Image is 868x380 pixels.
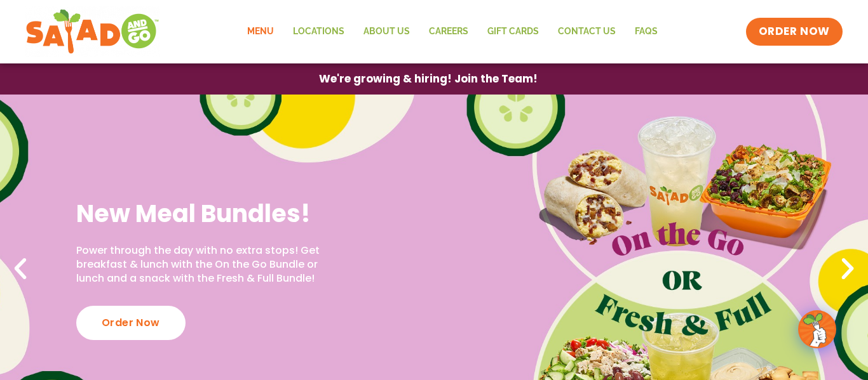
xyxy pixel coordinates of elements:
[746,18,843,46] a: ORDER NOW
[300,64,557,94] a: We're growing & hiring! Join the Team!
[759,24,830,39] span: ORDER NOW
[283,17,354,46] a: Locations
[625,17,667,46] a: FAQs
[799,311,835,347] img: wpChatIcon
[478,17,548,46] a: GIFT CARDS
[319,74,538,84] span: We're growing & hiring! Join the Team!
[76,198,337,229] h2: New Meal Bundles!
[6,255,34,283] div: Previous slide
[354,17,419,46] a: About Us
[76,244,337,286] p: Power through the day with no extra stops! Get breakfast & lunch with the On the Go Bundle or lun...
[548,17,625,46] a: Contact Us
[238,17,667,46] nav: Menu
[76,306,186,340] div: Order Now
[25,6,159,57] img: new-SAG-logo-768×292
[238,17,283,46] a: Menu
[834,255,862,283] div: Next slide
[419,17,478,46] a: Careers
